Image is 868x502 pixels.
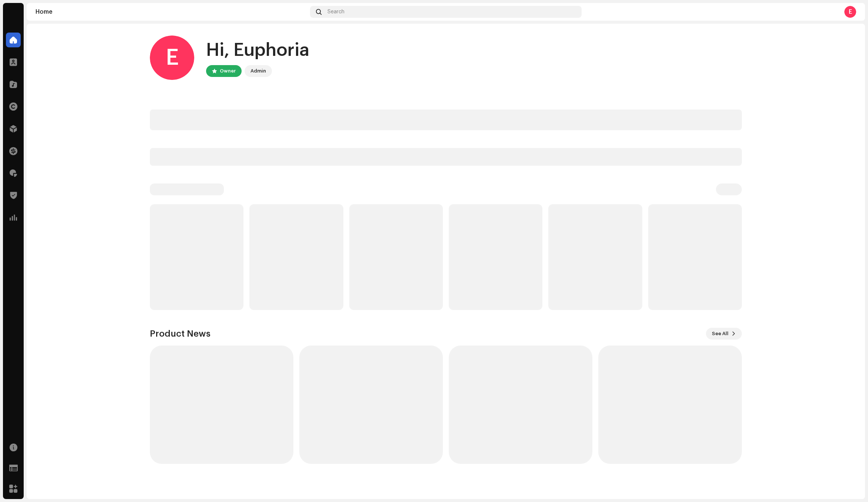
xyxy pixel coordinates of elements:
[712,326,729,341] span: See All
[206,38,309,62] div: Hi, Euphoria
[36,9,307,15] div: Home
[250,67,266,75] div: Admin
[706,328,742,340] button: See All
[150,328,211,340] h3: Product News
[220,67,236,75] div: Owner
[150,36,194,80] div: E
[327,9,344,15] span: Search
[844,6,856,18] div: E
